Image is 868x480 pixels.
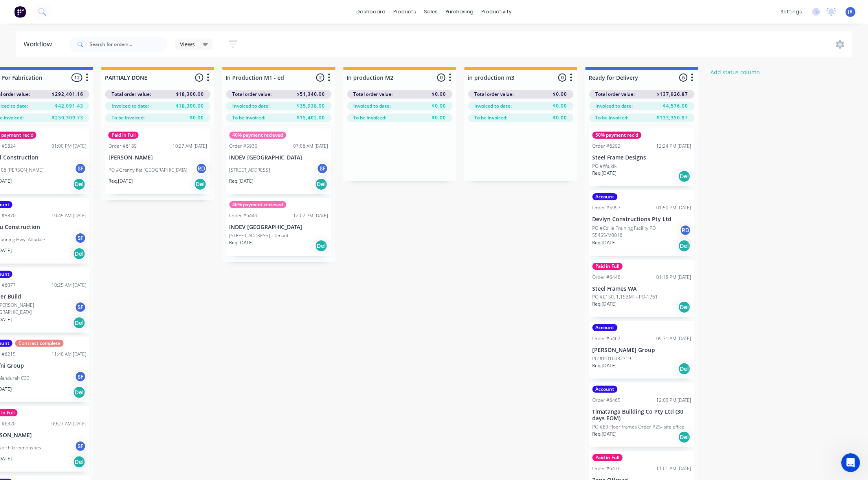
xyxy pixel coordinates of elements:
div: Order #6465 [593,397,621,404]
p: PO #Collie Training Facility PO 55455/M0016 [593,225,680,239]
div: 12:00 PM [DATE] [657,397,692,404]
div: Del [678,170,691,183]
span: $0.00 [432,103,446,110]
div: Del [678,431,691,443]
button: Add status column [707,67,764,77]
span: To be invoiced: [475,114,508,121]
span: $0.00 [553,91,567,98]
p: Req. [DATE] [593,170,617,177]
span: $35,938.00 [297,103,325,110]
div: Paid in Full [108,132,139,139]
span: Invoiced to date: [354,103,391,110]
span: $51,340.00 [297,91,325,98]
span: To be invoiced: [596,114,629,121]
span: JR [848,8,853,15]
div: Del [315,240,328,252]
div: 40% payment recieved [229,201,286,208]
div: Del [73,386,86,399]
div: Del [73,178,86,191]
div: 01:00 PM [DATE] [51,143,86,150]
div: AccountOrder #646709:31 AM [DATE][PERSON_NAME] GroupPO #PO10032319Req.[DATE]Del [589,321,695,379]
p: PO #Waikiki [593,163,618,170]
div: Order #6446 [593,274,621,281]
div: Account [593,193,618,200]
span: $0.00 [553,114,567,121]
div: settings [776,6,806,18]
span: $42,091.43 [55,103,83,110]
p: Req. [DATE] [229,239,254,246]
div: purchasing [442,6,477,18]
span: Invoiced to date: [596,103,633,110]
div: Paid in FullOrder #618910:27 AM [DATE][PERSON_NAME]PO #Granny flat [GEOGRAPHIC_DATA]RDReq.[DATE]Del [105,128,211,194]
div: productivity [477,6,516,18]
a: dashboard [352,6,389,18]
div: sales [420,6,442,18]
p: PO #89 Floor frames Order #25- site office [593,423,685,431]
div: RD [680,224,692,236]
div: AccountOrder #646512:00 PM [DATE]Timatanga Building Co Pty Ltd (30 days EOM)PO #89 Floor frames O... [589,383,695,447]
p: Req. [DATE] [593,300,617,308]
div: 01:50 PM [DATE] [657,204,692,211]
div: Order #6476 [593,465,621,472]
div: 50% payment rec'dOrder #629212:24 PM [DATE]Steel Frame DesignsPO #WaikikiReq.[DATE]Del [589,128,695,186]
div: Del [315,178,328,191]
div: 40% payment recievedOrder #644912:07 PM [DATE]INDEV [GEOGRAPHIC_DATA][STREET_ADDRESS] - TenantReq... [226,198,332,256]
iframe: Intercom live chat [841,453,860,472]
div: 50% payment rec'd [593,132,642,139]
p: PO #PO10032319 [593,355,631,362]
div: 40% payment recievedOrder #593007:06 AM [DATE]INDEV [GEOGRAPHIC_DATA][STREET_ADDRESS]SFReq.[DATE]Del [226,128,332,194]
span: $250,309.73 [52,114,83,121]
div: Order #5997 [593,204,621,211]
div: 09:27 AM [DATE] [51,420,86,427]
span: $137,926.87 [657,91,688,98]
div: Del [678,363,691,375]
span: To be invoiced: [354,114,387,121]
div: 10:27 AM [DATE] [172,143,207,150]
p: Req. [DATE] [593,362,617,369]
div: 01:18 PM [DATE] [657,274,692,281]
span: $18,300.00 [176,91,204,98]
div: Del [678,240,691,252]
div: SF [317,163,328,174]
div: SF [75,301,86,313]
div: Contract complete [15,340,64,347]
div: 09:31 AM [DATE] [657,335,692,342]
div: SF [75,371,86,383]
span: Views [180,40,195,48]
div: SF [75,163,86,174]
span: Total order value: [475,91,514,98]
span: Invoiced to date: [112,103,149,110]
div: Order #6292 [593,143,621,150]
p: [STREET_ADDRESS] [229,167,270,174]
div: products [389,6,420,18]
span: $0.00 [432,114,446,121]
span: Invoiced to date: [475,103,512,110]
div: Account [593,386,618,393]
div: Order #6189 [108,143,137,150]
div: Del [194,178,207,191]
span: Total order value: [354,91,393,98]
span: Total order value: [596,91,635,98]
div: RD [196,163,207,174]
div: Paid in Full [593,263,623,270]
p: PO #Granny flat [GEOGRAPHIC_DATA] [108,167,188,174]
span: $292,401.16 [52,91,83,98]
p: Steel Frames WA [593,286,692,292]
div: 12:07 PM [DATE] [294,212,328,219]
p: Steel Frame Designs [593,154,692,161]
p: Req. [DATE] [593,239,617,246]
p: PO #C150, 1.15BMT - PO-1761 [593,293,658,300]
p: Req. [DATE] [593,431,617,438]
div: Del [73,317,86,329]
p: Req. [DATE] [229,178,254,185]
div: 07:06 AM [DATE] [294,143,328,150]
p: [PERSON_NAME] [108,154,207,161]
input: Search for orders... [90,37,167,52]
div: Order #6467 [593,335,621,342]
div: Order #5930 [229,143,258,150]
span: $133,350.87 [657,114,688,121]
div: SF [75,440,86,452]
div: SF [75,232,86,244]
p: Devlyn Constructions Pty Ltd [593,216,692,223]
p: [STREET_ADDRESS] - Tenant [229,232,289,239]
